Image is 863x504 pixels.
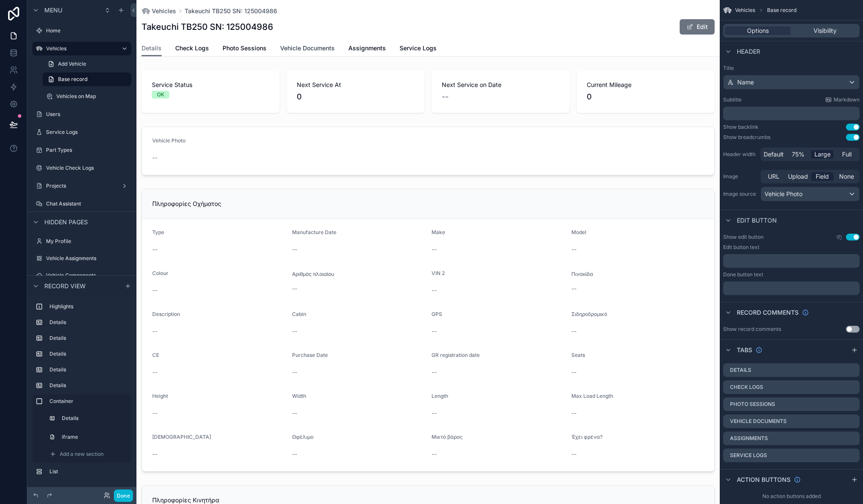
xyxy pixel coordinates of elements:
[720,490,863,503] div: No action buttons added
[730,452,767,459] label: Service Logs
[723,271,763,278] label: Done button text
[46,182,118,189] label: Projects
[43,72,131,86] a: Base record
[814,26,837,35] span: Visibility
[43,57,131,71] a: Add Vehicle
[46,272,130,279] label: Vehicle Components
[730,401,775,408] label: Photo Sessions
[839,172,854,181] span: None
[737,216,777,225] span: Edit button
[737,78,754,87] span: Name
[723,107,860,120] div: scrollable content
[737,308,799,317] span: Record comments
[723,191,757,197] label: Image source
[816,172,829,181] span: Field
[58,61,86,67] span: Add Vehicle
[723,124,759,130] div: Show backlink
[32,252,131,265] a: Vehicle Assignments
[46,255,130,262] label: Vehicle Assignments
[49,335,128,342] label: Details
[723,65,860,72] label: Title
[46,129,130,136] label: Service Logs
[730,418,787,425] label: Vehicle Documents
[56,93,130,100] label: Vehicles on Map
[730,367,751,374] label: Details
[142,44,162,52] span: Details
[185,7,277,15] a: Takeuchi TB250 SN: 125004986
[723,244,759,251] label: Edit button text
[43,90,131,103] a: Vehicles on Map
[60,451,104,458] span: Add a new section
[723,326,781,333] div: Show record comments
[175,41,209,58] a: Check Logs
[764,150,784,159] span: Default
[400,41,437,58] a: Service Logs
[32,42,131,55] a: Vehicles
[723,173,757,180] label: Image
[680,19,715,35] button: Edit
[142,21,273,33] h1: Takeuchi TB250 SN: 125004986
[32,269,131,282] a: Vehicle Components
[49,366,128,373] label: Details
[62,415,126,422] label: Details
[49,398,128,405] label: Container
[27,296,136,487] div: scrollable content
[46,200,130,207] label: Chat Assistant
[730,384,763,391] label: Check Logs
[723,151,757,158] label: Header width
[46,111,130,118] label: Users
[280,41,335,58] a: Vehicle Documents
[737,47,760,56] span: Header
[32,24,131,38] a: Home
[175,44,209,52] span: Check Logs
[49,350,128,357] label: Details
[723,281,860,295] div: scrollable content
[834,96,860,103] span: Markdown
[58,76,87,83] span: Base record
[737,475,791,484] span: Action buttons
[114,490,133,502] button: Done
[223,41,266,58] a: Photo Sessions
[32,197,131,211] a: Chat Assistant
[46,45,114,52] label: Vehicles
[767,7,796,14] span: Base record
[747,26,769,35] span: Options
[49,382,128,389] label: Details
[842,150,851,159] span: Full
[723,234,764,240] label: Show edit button
[723,134,770,141] div: Show breadcrumbs
[49,319,128,326] label: Details
[814,150,831,159] span: Large
[348,41,386,58] a: Assignments
[765,190,802,198] span: Vehicle Photo
[723,254,860,268] div: scrollable content
[142,41,162,57] a: Details
[152,7,176,15] span: Vehicles
[348,44,386,52] span: Assignments
[46,27,130,34] label: Home
[32,235,131,248] a: My Profile
[737,346,752,354] span: Tabs
[32,125,131,139] a: Service Logs
[723,75,860,90] button: Name
[49,468,128,475] label: List
[400,44,437,52] span: Service Logs
[32,143,131,157] a: Part Types
[761,187,860,201] button: Vehicle Photo
[223,44,266,52] span: Photo Sessions
[730,435,768,442] label: Assignments
[46,238,130,245] label: My Profile
[788,172,808,181] span: Upload
[46,165,130,171] label: Vehicle Check Logs
[32,161,131,175] a: Vehicle Check Logs
[32,179,131,193] a: Projects
[44,218,88,226] span: Hidden pages
[49,303,128,310] label: Highlights
[46,147,130,154] label: Part Types
[32,107,131,121] a: Users
[44,282,86,290] span: Record view
[280,44,335,52] span: Vehicle Documents
[792,150,805,159] span: 75%
[723,96,741,103] label: Subtitle
[735,7,755,14] span: Vehicles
